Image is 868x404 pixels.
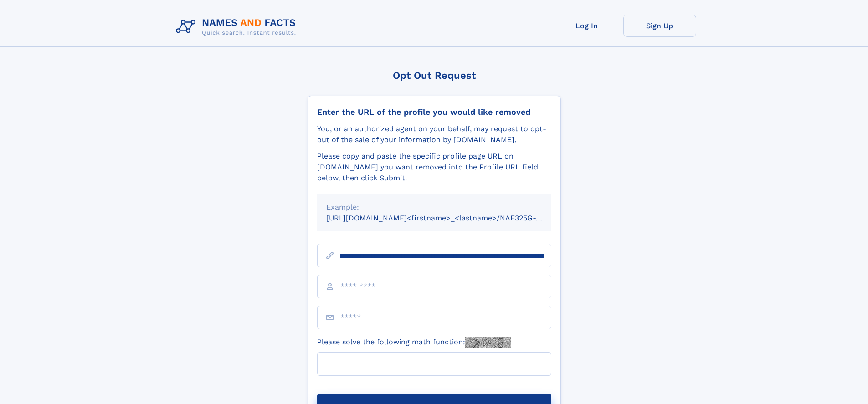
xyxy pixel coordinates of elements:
[550,15,623,37] a: Log In
[317,151,551,184] div: Please copy and paste the specific profile page URL on [DOMAIN_NAME] you want removed into the Pr...
[172,15,303,39] img: Logo Names and Facts
[317,107,551,117] div: Enter the URL of the profile you would like removed
[317,337,511,348] label: Please solve the following math function:
[623,15,696,37] a: Sign Up
[317,123,551,145] div: You, or an authorized agent on your behalf, may request to opt-out of the sale of your informatio...
[308,70,561,81] div: Opt Out Request
[326,202,542,213] div: Example:
[326,214,569,222] small: [URL][DOMAIN_NAME]<firstname>_<lastname>/NAF325G-xxxxxxxx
